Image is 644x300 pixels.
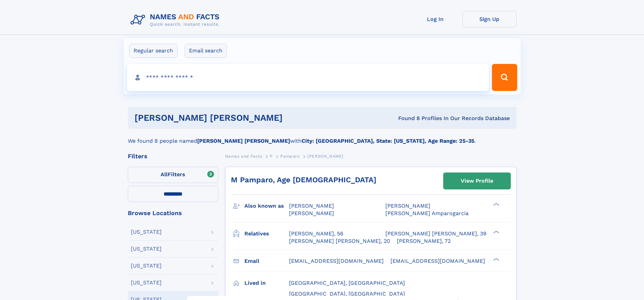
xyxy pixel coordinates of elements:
[244,277,289,289] h3: Lived in
[128,210,218,216] div: Browse Locations
[492,257,500,261] div: ❯
[289,280,405,286] span: [GEOGRAPHIC_DATA], [GEOGRAPHIC_DATA]
[385,203,430,209] span: [PERSON_NAME]
[444,173,510,189] a: View Profile
[231,176,376,184] a: M Pamparo, Age [DEMOGRAPHIC_DATA]
[270,152,273,160] a: P
[280,152,300,160] a: Pamparo
[225,152,262,160] a: Names and Facts
[492,202,500,207] div: ❯
[135,114,340,122] h1: [PERSON_NAME] [PERSON_NAME]
[131,229,162,235] div: [US_STATE]
[462,11,517,27] a: Sign Up
[128,129,517,145] div: We found 8 people named with .
[244,200,289,212] h3: Also known as
[131,246,162,252] div: [US_STATE]
[128,153,218,159] div: Filters
[270,154,273,159] span: P
[340,115,510,122] div: Found 8 Profiles In Our Records Database
[129,44,177,58] label: Regular search
[289,291,405,297] span: [GEOGRAPHIC_DATA], [GEOGRAPHIC_DATA]
[128,11,225,29] img: Logo Names and Facts
[185,44,227,58] label: Email search
[289,203,334,209] span: [PERSON_NAME]
[390,258,485,264] span: [EMAIL_ADDRESS][DOMAIN_NAME]
[408,11,462,27] a: Log In
[492,230,500,234] div: ❯
[289,210,334,216] span: [PERSON_NAME]
[197,138,290,144] b: [PERSON_NAME] [PERSON_NAME]
[385,210,469,216] span: [PERSON_NAME] Amparogarcia
[280,154,300,159] span: Pamparo
[397,237,451,245] a: [PERSON_NAME], 72
[131,280,162,285] div: [US_STATE]
[128,167,218,183] label: Filters
[244,228,289,239] h3: Relatives
[302,138,474,144] b: City: [GEOGRAPHIC_DATA], State: [US_STATE], Age Range: 25-35
[492,64,517,91] button: Search Button
[127,64,489,91] input: search input
[244,255,289,267] h3: Email
[289,230,343,237] a: [PERSON_NAME], 56
[131,263,162,269] div: [US_STATE]
[161,171,168,178] span: All
[385,230,486,237] a: [PERSON_NAME] [PERSON_NAME], 39
[461,173,493,189] div: View Profile
[289,258,384,264] span: [EMAIL_ADDRESS][DOMAIN_NAME]
[289,237,390,245] a: [PERSON_NAME] [PERSON_NAME], 20
[307,154,343,159] span: [PERSON_NAME]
